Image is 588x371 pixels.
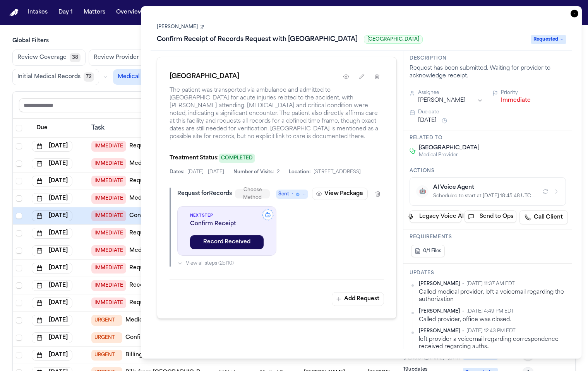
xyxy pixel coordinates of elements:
[410,234,566,240] h3: Requirements
[419,316,566,323] div: Called provider, office was closed.
[423,248,441,254] span: 0/1 Files
[410,177,566,206] button: 🤖AI Voice AgentScheduled to start at [DATE] 18:45:48 UTC (sleeping for 5 seconds)
[25,5,51,19] button: Intakes
[9,9,19,16] a: Home
[113,5,146,19] button: Overview
[418,117,437,125] button: [DATE]
[55,5,76,19] button: Day 1
[177,190,232,198] div: Request for Records
[113,69,184,85] button: Medical Records715
[531,35,566,44] span: Requested
[278,190,289,198] span: Sent
[12,69,99,85] button: Initial Medical Records72
[501,97,531,104] button: Immediate
[410,135,566,141] h3: Related to
[9,9,19,16] img: Finch Logo
[466,281,515,287] span: [DATE] 11:37 AM EDT
[419,336,566,351] div: left provider a voicemail regarding correspondence received regarding auths..
[154,33,361,46] h1: Confirm Receipt of Records Request with [GEOGRAPHIC_DATA]
[410,270,566,276] h3: Updates
[462,281,464,287] span: •
[519,210,568,224] a: Call Client
[419,281,460,287] span: [PERSON_NAME]
[433,184,536,191] div: AI Voice Agent
[410,55,566,62] h3: Description
[312,188,368,200] button: View Package
[186,260,234,267] span: View all steps ( 2 of 10 )
[170,87,384,141] span: The patient was transported via ambulance and admitted to [GEOGRAPHIC_DATA] for acute injuries re...
[289,169,310,175] span: Location:
[17,54,67,62] span: Review Coverage
[70,53,81,62] span: 38
[462,308,464,315] span: •
[410,168,566,174] h3: Actions
[332,292,384,306] button: Add Request
[81,5,108,19] button: Matters
[418,109,566,115] div: Due date
[364,35,423,44] span: [GEOGRAPHIC_DATA]
[465,210,516,223] button: Send to Ops
[410,65,566,80] div: Request has been submitted. Waiting for provider to acknowledge receipt.
[235,189,270,198] button: Choose Method
[462,328,464,334] span: •
[419,188,426,195] span: 🤖
[12,50,86,66] button: Review Coverage38
[433,193,536,199] div: Scheduled to start at [DATE] 18:45:48 UTC (sleeping for 5 seconds)
[170,155,219,161] span: Treatment Status:
[410,210,461,223] button: Legacy Voice AI
[84,72,94,82] span: 72
[233,169,274,175] span: Number of Visits:
[314,169,361,175] span: [STREET_ADDRESS]
[170,72,239,81] h1: [GEOGRAPHIC_DATA]
[202,5,235,19] button: The Flock
[94,54,139,62] span: Review Provider
[157,24,204,30] a: [PERSON_NAME]
[151,5,171,19] button: Tasks
[419,289,566,304] div: Called medical provider, left a voicemail regarding the authorization
[118,73,164,81] span: Medical Records
[17,73,81,81] span: Initial Medical Records
[219,154,255,163] span: COMPLETED
[501,90,566,96] div: Priority
[466,308,514,315] span: [DATE] 4:49 PM EDT
[411,245,445,257] button: 0/1 Files
[12,37,576,45] h3: Global Filters
[291,190,293,198] span: •
[419,308,460,315] span: [PERSON_NAME]
[190,213,264,219] span: Next Step
[419,144,480,152] span: [GEOGRAPHIC_DATA]
[440,116,449,125] button: Snooze task
[177,260,384,267] button: View all steps (2of10)
[176,5,197,19] button: Firms
[419,328,460,334] span: [PERSON_NAME]
[277,169,279,175] span: 2
[541,187,550,196] button: Refresh
[170,169,184,175] span: Dates:
[418,90,483,96] div: Assignee
[190,220,264,228] span: Confirm Receipt
[190,235,264,249] button: Record Received
[419,152,480,158] span: Medical Provider
[89,50,155,66] button: Review Provider5
[187,169,224,175] span: [DATE] - [DATE]
[466,328,516,334] span: [DATE] 12:43 PM EDT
